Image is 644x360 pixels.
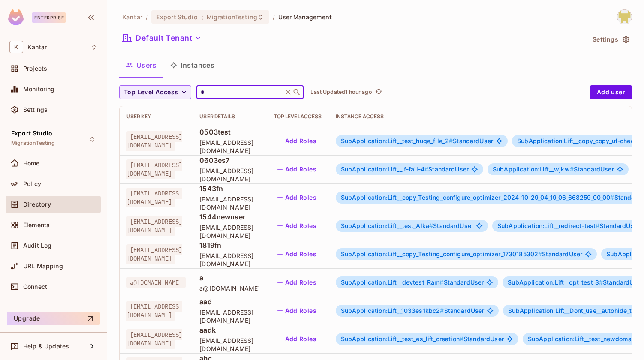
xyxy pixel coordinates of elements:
[341,279,444,286] span: SubApplication:Lift__devtest_Ram
[23,201,51,208] span: Directory
[460,335,463,342] span: #
[493,166,614,173] span: StandardUser
[126,131,182,151] span: [EMAIL_ADDRESS][DOMAIN_NAME]
[126,216,182,236] span: [EMAIL_ADDRESS][DOMAIN_NAME]
[341,137,453,144] span: SubApplication:Lift__test_huge_file_2
[32,12,66,23] div: Enterprise
[23,343,69,350] span: Help & Updates
[274,134,320,148] button: Add Roles
[493,165,574,173] span: SubApplication:Lift__wjkw
[199,167,260,183] span: [EMAIL_ADDRESS][DOMAIN_NAME]
[199,195,260,211] span: [EMAIL_ADDRESS][DOMAIN_NAME]
[341,165,429,173] span: SubApplication:Lift__lf-fail-4
[528,335,641,342] span: SubApplication:Lift__test_newdomain
[7,312,100,325] button: Upgrade
[341,251,583,258] span: StandardUser
[119,85,191,99] button: Top Level Access
[610,194,614,201] span: #
[375,88,382,96] span: refresh
[341,279,484,286] span: StandardUser
[274,332,320,346] button: Add Roles
[199,284,260,292] span: a@[DOMAIN_NAME]
[341,335,463,342] span: SubApplication:Lift__test_es_lift_creation
[372,87,384,97] span: Click to refresh data
[310,89,372,96] p: Last Updated 1 hour ago
[274,304,320,318] button: Add Roles
[508,279,603,286] span: SubApplication:Lift__opt_test_3
[508,279,643,286] span: StandardUser
[590,85,632,99] button: Add user
[199,273,260,282] span: a
[126,188,182,207] span: [EMAIL_ADDRESS][DOMAIN_NAME]
[23,180,41,187] span: Policy
[23,86,55,93] span: Monitoring
[126,329,182,349] span: [EMAIL_ADDRESS][DOMAIN_NAME]
[199,138,260,155] span: [EMAIL_ADDRESS][DOMAIN_NAME]
[538,250,542,258] span: #
[119,31,205,45] button: Default Tenant
[341,138,494,144] span: StandardUser
[341,336,504,342] span: StandardUser
[199,252,260,268] span: [EMAIL_ADDRESS][DOMAIN_NAME]
[497,222,640,229] span: StandardUser
[341,222,473,229] span: StandardUser
[199,240,260,250] span: 1819fn
[126,244,182,264] span: [EMAIL_ADDRESS][DOMAIN_NAME]
[199,156,260,165] span: 0603es7
[163,54,221,76] button: Instances
[23,283,47,290] span: Connect
[201,14,204,21] span: :
[23,160,40,167] span: Home
[207,13,257,21] span: MigrationTesting
[341,307,444,314] span: SubApplication:Lift__1033es1kbc2
[27,44,47,51] span: Workspace: Kantar
[126,159,182,179] span: [EMAIL_ADDRESS][DOMAIN_NAME]
[8,9,24,25] img: SReyMgAAAABJRU5ErkJggg==
[146,13,148,21] li: /
[126,277,186,288] span: a@[DOMAIN_NAME]
[23,242,51,249] span: Audit Log
[124,87,178,98] span: Top Level Access
[617,10,632,24] img: Girishankar.VP@kantar.com
[274,162,320,176] button: Add Roles
[199,325,260,335] span: aadk
[497,222,599,229] span: SubApplication:Lift__redirect-test
[274,276,320,289] button: Add Roles
[274,219,320,233] button: Add Roles
[274,113,322,120] div: Top Level Access
[156,13,198,21] span: Export Studio
[199,113,260,120] div: User Details
[11,140,55,147] span: MigrationTesting
[429,222,433,229] span: #
[123,13,142,21] span: the active workspace
[439,279,443,286] span: #
[599,279,603,286] span: #
[199,336,260,353] span: [EMAIL_ADDRESS][DOMAIN_NAME]
[424,165,428,173] span: #
[273,13,275,21] li: /
[119,54,163,76] button: Users
[341,222,433,229] span: SubApplication:Lift__test_Alka
[23,222,50,228] span: Elements
[570,165,574,173] span: #
[23,263,63,270] span: URL Mapping
[596,222,599,229] span: #
[199,223,260,240] span: [EMAIL_ADDRESS][DOMAIN_NAME]
[274,247,320,261] button: Add Roles
[589,33,632,46] button: Settings
[374,87,384,97] button: refresh
[199,184,260,193] span: 1543fn
[126,113,186,120] div: User Key
[449,137,453,144] span: #
[199,212,260,222] span: 1544newuser
[341,166,469,173] span: StandardUser
[9,41,23,53] span: K
[199,297,260,306] span: aad
[341,307,485,314] span: StandardUser
[23,106,48,113] span: Settings
[126,301,182,321] span: [EMAIL_ADDRESS][DOMAIN_NAME]
[199,308,260,324] span: [EMAIL_ADDRESS][DOMAIN_NAME]
[274,191,320,204] button: Add Roles
[278,13,332,21] span: User Management
[341,194,614,201] span: SubApplication:Lift__copy_Testing_configure_optimizer_2024-10-29_04_19_06_668259_00_00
